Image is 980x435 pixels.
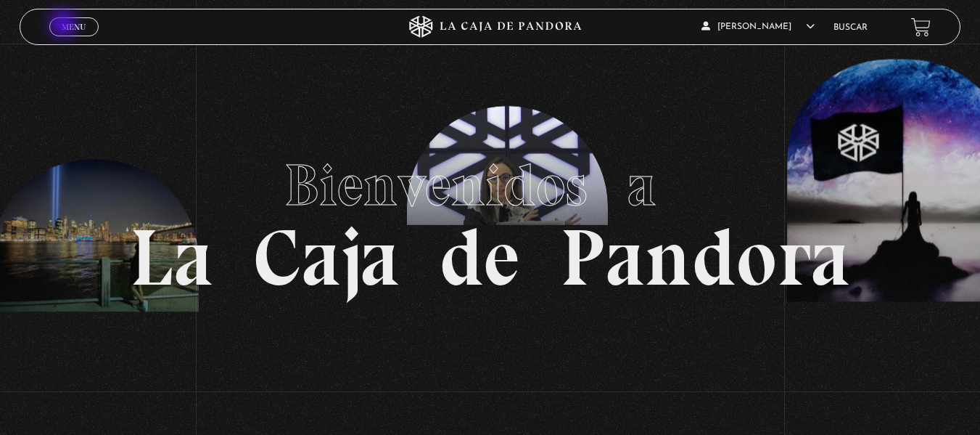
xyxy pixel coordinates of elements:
span: [PERSON_NAME] [701,23,815,31]
h1: La Caja de Pandora [130,138,850,298]
span: Cerrar [57,35,91,45]
span: Bienvenidos a [284,150,696,220]
span: Menu [62,23,86,31]
a: Buscar [833,23,868,32]
a: View your shopping cart [911,17,931,36]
